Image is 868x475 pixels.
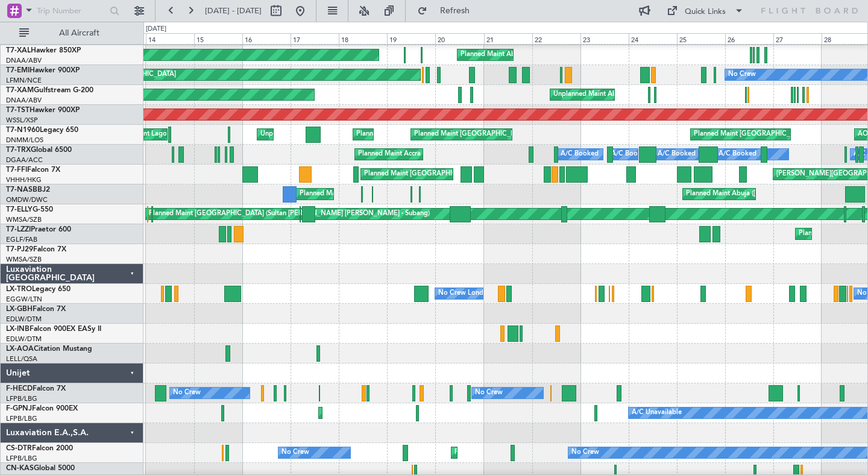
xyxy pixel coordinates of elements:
[6,385,33,392] span: F-HECD
[6,107,30,114] span: T7-TST
[412,1,484,20] button: Refresh
[611,145,649,163] div: A/C Booked
[6,96,42,105] a: DNAA/ABV
[6,226,71,233] a: T7-LZZIPraetor 600
[677,33,725,44] div: 25
[6,186,33,193] span: T7-NAS
[6,295,42,304] a: EGGW/LTN
[454,444,514,462] div: Planned Maint Sion
[6,215,42,224] a: WMSA/SZB
[6,235,37,244] a: EGLF/FAB
[6,246,66,253] a: T7-PJ29Falcon 7X
[414,125,604,143] div: Planned Maint [GEOGRAPHIC_DATA] ([GEOGRAPHIC_DATA])
[532,33,580,44] div: 22
[6,127,40,134] span: T7-N1960
[6,445,32,452] span: CS-DTR
[300,185,435,203] div: Planned Maint Abuja ([PERSON_NAME] Intl)
[37,2,106,20] input: Trip Number
[6,246,33,253] span: T7-PJ29
[6,286,71,293] a: LX-TROLegacy 650
[6,414,37,423] a: LFPB/LBG
[6,116,38,125] a: WSSL/XSP
[31,29,127,37] span: All Aircraft
[358,145,461,163] div: Planned Maint Accra (Kotoka Intl)
[173,384,201,402] div: No Crew
[6,306,33,313] span: LX-GBH
[580,33,629,44] div: 23
[6,195,48,204] a: OMDW/DWC
[438,285,566,303] div: No Crew London ([GEOGRAPHIC_DATA])
[484,33,532,44] div: 21
[435,33,483,44] div: 20
[356,125,546,143] div: Planned Maint [GEOGRAPHIC_DATA] ([GEOGRAPHIC_DATA])
[632,404,682,422] div: A/C Unavailable
[6,385,66,392] a: F-HECDFalcon 7X
[6,175,42,184] a: VHHH/HKG
[719,145,756,163] div: A/C Booked
[387,33,435,44] div: 19
[6,454,37,463] a: LFPB/LBG
[773,33,822,44] div: 27
[6,87,34,94] span: T7-XAM
[728,66,756,84] div: No Crew
[291,33,339,44] div: 17
[6,107,80,114] a: T7-TSTHawker 900XP
[571,444,599,462] div: No Crew
[6,286,32,293] span: LX-TRO
[475,384,503,402] div: No Crew
[430,7,480,15] span: Refresh
[205,5,262,16] span: [DATE] - [DATE]
[6,47,81,54] a: T7-XALHawker 850XP
[6,326,30,333] span: LX-INB
[6,394,37,403] a: LFPB/LBG
[6,306,66,313] a: LX-GBHFalcon 7X
[242,33,291,44] div: 16
[6,405,32,412] span: F-GPNJ
[6,326,101,333] a: LX-INBFalcon 900EX EASy II
[6,76,42,85] a: LFMN/NCE
[6,345,34,353] span: LX-AOA
[6,56,42,65] a: DNAA/ABV
[146,24,166,34] div: [DATE]
[6,465,34,472] span: CN-KAS
[322,404,520,422] div: Unplanned Maint [GEOGRAPHIC_DATA] ([GEOGRAPHIC_DATA])
[149,205,430,223] div: Planned Maint [GEOGRAPHIC_DATA] (Sultan [PERSON_NAME] [PERSON_NAME] - Subang)
[6,166,60,174] a: T7-FFIFalcon 7X
[686,185,822,203] div: Planned Maint Abuja ([PERSON_NAME] Intl)
[6,186,50,193] a: T7-NASBBJ2
[6,226,31,233] span: T7-LZZI
[6,345,92,353] a: LX-AOACitation Mustang
[6,136,43,145] a: DNMM/LOS
[725,33,773,44] div: 26
[6,146,72,154] a: T7-TRXGlobal 6500
[6,206,53,213] a: T7-ELLYG-550
[6,127,78,134] a: T7-N1960Legacy 650
[6,67,80,74] a: T7-EMIHawker 900XP
[461,46,596,64] div: Planned Maint Abuja ([PERSON_NAME] Intl)
[6,335,42,344] a: EDLW/DTM
[281,444,309,462] div: No Crew
[6,405,78,412] a: F-GPNJFalcon 900EX
[339,33,387,44] div: 18
[194,33,242,44] div: 15
[6,87,93,94] a: T7-XAMGulfstream G-200
[260,125,463,143] div: Unplanned Maint Lagos ([GEOGRAPHIC_DATA][PERSON_NAME])
[6,47,31,54] span: T7-XAL
[6,315,42,324] a: EDLW/DTM
[685,6,726,18] div: Quick Links
[146,33,194,44] div: 14
[6,255,42,264] a: WMSA/SZB
[553,86,697,104] div: Unplanned Maint Abuja ([PERSON_NAME] Intl)
[6,206,33,213] span: T7-ELLY
[561,145,599,163] div: A/C Booked
[6,445,73,452] a: CS-DTRFalcon 2000
[6,354,37,363] a: LELL/QSA
[6,156,43,165] a: DGAA/ACC
[364,165,554,183] div: Planned Maint [GEOGRAPHIC_DATA] ([GEOGRAPHIC_DATA])
[6,146,31,154] span: T7-TRX
[6,166,27,174] span: T7-FFI
[13,24,131,43] button: All Aircraft
[629,33,677,44] div: 24
[6,67,30,74] span: T7-EMI
[661,1,750,20] button: Quick Links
